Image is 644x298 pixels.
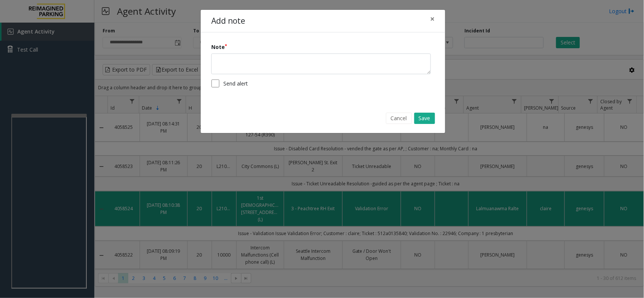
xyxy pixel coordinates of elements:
label: Note [211,43,227,51]
button: Save [414,113,435,124]
button: Close [425,10,440,28]
span: × [430,14,435,24]
button: Cancel [386,113,412,124]
h4: Add note [211,15,245,27]
label: Send alert [223,79,248,87]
